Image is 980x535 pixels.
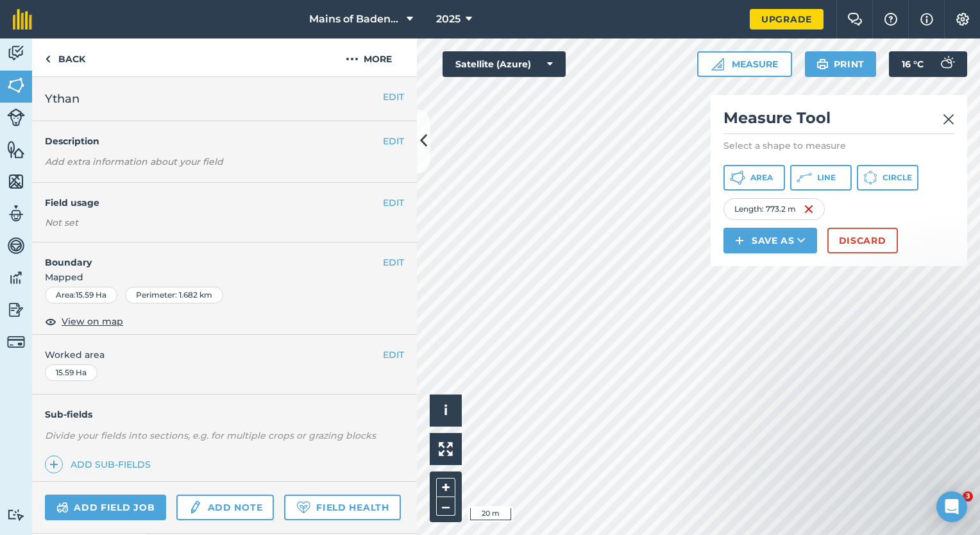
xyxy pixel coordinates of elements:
h4: Sub-fields [32,407,417,421]
img: svg+xml;base64,PD94bWwgdmVyc2lvbj0iMS4wIiBlbmNvZGluZz0idXRmLTgiPz4KPCEtLSBHZW5lcmF0b3I6IEFkb2JlIE... [7,236,25,255]
img: svg+xml;base64,PHN2ZyB4bWxucz0iaHR0cDovL3d3dy53My5vcmcvMjAwMC9zdmciIHdpZHRoPSI5IiBoZWlnaHQ9IjI0Ii... [45,51,51,67]
em: Divide your fields into sections, e.g. for multiple crops or grazing blocks [45,430,376,441]
img: svg+xml;base64,PHN2ZyB4bWxucz0iaHR0cDovL3d3dy53My5vcmcvMjAwMC9zdmciIHdpZHRoPSIxNiIgaGVpZ2h0PSIyNC... [804,201,814,217]
img: Two speech bubbles overlapping with the left bubble in the forefront [847,13,863,26]
em: Add extra information about your field [45,156,223,167]
img: svg+xml;base64,PD94bWwgdmVyc2lvbj0iMS4wIiBlbmNvZGluZz0idXRmLTgiPz4KPCEtLSBHZW5lcmF0b3I6IEFkb2JlIE... [7,509,25,521]
img: fieldmargin Logo [13,9,32,30]
button: + [436,478,455,497]
button: Print [805,51,877,77]
button: EDIT [383,255,404,269]
img: svg+xml;base64,PHN2ZyB4bWxucz0iaHR0cDovL3d3dy53My5vcmcvMjAwMC9zdmciIHdpZHRoPSIyMCIgaGVpZ2h0PSIyNC... [346,51,359,67]
span: Line [817,173,836,183]
span: 3 [963,491,973,502]
span: Area [750,173,773,183]
img: svg+xml;base64,PD94bWwgdmVyc2lvbj0iMS4wIiBlbmNvZGluZz0idXRmLTgiPz4KPCEtLSBHZW5lcmF0b3I6IEFkb2JlIE... [7,300,25,319]
div: Perimeter : 1.682 km [125,287,223,303]
img: Ruler icon [711,58,724,71]
button: Save as [723,228,817,253]
h4: Boundary [32,242,383,269]
img: svg+xml;base64,PHN2ZyB4bWxucz0iaHR0cDovL3d3dy53My5vcmcvMjAwMC9zdmciIHdpZHRoPSIyMiIgaGVpZ2h0PSIzMC... [943,112,954,127]
img: svg+xml;base64,PD94bWwgdmVyc2lvbj0iMS4wIiBlbmNvZGluZz0idXRmLTgiPz4KPCEtLSBHZW5lcmF0b3I6IEFkb2JlIE... [7,268,25,287]
button: Circle [857,165,918,191]
button: 16 °C [889,51,967,77]
button: Discard [827,228,898,253]
div: Length : 773.2 m [723,198,825,220]
button: View on map [45,314,123,329]
span: Ythan [45,90,80,108]
img: svg+xml;base64,PHN2ZyB4bWxucz0iaHR0cDovL3d3dy53My5vcmcvMjAwMC9zdmciIHdpZHRoPSIxOSIgaGVpZ2h0PSIyNC... [816,56,829,72]
img: svg+xml;base64,PHN2ZyB4bWxucz0iaHR0cDovL3d3dy53My5vcmcvMjAwMC9zdmciIHdpZHRoPSIxNCIgaGVpZ2h0PSIyNC... [735,233,744,248]
img: A question mark icon [883,13,899,26]
span: Worked area [45,348,404,362]
button: i [430,395,462,427]
button: Line [790,165,852,191]
img: svg+xml;base64,PD94bWwgdmVyc2lvbj0iMS4wIiBlbmNvZGluZz0idXRmLTgiPz4KPCEtLSBHZW5lcmF0b3I6IEFkb2JlIE... [188,500,202,515]
img: Four arrows, one pointing top left, one top right, one bottom right and the last bottom left [439,442,453,456]
button: EDIT [383,196,404,210]
span: Mains of Badenscoth [309,12,401,27]
button: Satellite (Azure) [443,51,566,77]
button: EDIT [383,134,404,148]
img: svg+xml;base64,PD94bWwgdmVyc2lvbj0iMS4wIiBlbmNvZGluZz0idXRmLTgiPz4KPCEtLSBHZW5lcmF0b3I6IEFkb2JlIE... [934,51,959,77]
a: Add sub-fields [45,455,156,473]
img: svg+xml;base64,PHN2ZyB4bWxucz0iaHR0cDovL3d3dy53My5vcmcvMjAwMC9zdmciIHdpZHRoPSIxNCIgaGVpZ2h0PSIyNC... [49,457,58,472]
button: EDIT [383,90,404,104]
img: svg+xml;base64,PHN2ZyB4bWxucz0iaHR0cDovL3d3dy53My5vcmcvMjAwMC9zdmciIHdpZHRoPSI1NiIgaGVpZ2h0PSI2MC... [7,172,25,191]
span: 16 ° C [902,51,924,77]
img: A cog icon [955,13,970,26]
button: EDIT [383,348,404,362]
img: svg+xml;base64,PD94bWwgdmVyc2lvbj0iMS4wIiBlbmNvZGluZz0idXRmLTgiPz4KPCEtLSBHZW5lcmF0b3I6IEFkb2JlIE... [7,333,25,351]
button: Area [723,165,785,191]
span: Mapped [32,270,417,284]
div: 15.59 Ha [45,364,97,381]
a: Add note [176,495,274,520]
a: Upgrade [750,9,824,30]
div: Open Intercom Messenger [936,491,967,522]
span: i [444,402,448,418]
img: svg+xml;base64,PHN2ZyB4bWxucz0iaHR0cDovL3d3dy53My5vcmcvMjAwMC9zdmciIHdpZHRoPSIxOCIgaGVpZ2h0PSIyNC... [45,314,56,329]
img: svg+xml;base64,PHN2ZyB4bWxucz0iaHR0cDovL3d3dy53My5vcmcvMjAwMC9zdmciIHdpZHRoPSI1NiIgaGVpZ2h0PSI2MC... [7,140,25,159]
button: – [436,497,455,516]
a: Field Health [284,495,400,520]
img: svg+xml;base64,PD94bWwgdmVyc2lvbj0iMS4wIiBlbmNvZGluZz0idXRmLTgiPz4KPCEtLSBHZW5lcmF0b3I6IEFkb2JlIE... [7,108,25,126]
div: Not set [45,216,404,229]
div: Area : 15.59 Ha [45,287,117,303]
h4: Field usage [45,196,383,210]
img: svg+xml;base64,PHN2ZyB4bWxucz0iaHR0cDovL3d3dy53My5vcmcvMjAwMC9zdmciIHdpZHRoPSIxNyIgaGVpZ2h0PSIxNy... [920,12,933,27]
a: Add field job [45,495,166,520]
span: View on map [62,314,123,328]
h4: Description [45,134,404,148]
img: svg+xml;base64,PD94bWwgdmVyc2lvbj0iMS4wIiBlbmNvZGluZz0idXRmLTgiPz4KPCEtLSBHZW5lcmF0b3I6IEFkb2JlIE... [56,500,69,515]
h2: Measure Tool [723,108,954,134]
span: Circle [883,173,912,183]
button: Measure [697,51,792,77]
img: svg+xml;base64,PD94bWwgdmVyc2lvbj0iMS4wIiBlbmNvZGluZz0idXRmLTgiPz4KPCEtLSBHZW5lcmF0b3I6IEFkb2JlIE... [7,204,25,223]
img: svg+xml;base64,PD94bWwgdmVyc2lvbj0iMS4wIiBlbmNvZGluZz0idXRmLTgiPz4KPCEtLSBHZW5lcmF0b3I6IEFkb2JlIE... [7,44,25,63]
span: 2025 [436,12,460,27]
button: More [321,38,417,76]
a: Back [32,38,98,76]
img: svg+xml;base64,PHN2ZyB4bWxucz0iaHR0cDovL3d3dy53My5vcmcvMjAwMC9zdmciIHdpZHRoPSI1NiIgaGVpZ2h0PSI2MC... [7,76,25,95]
p: Select a shape to measure [723,139,954,152]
